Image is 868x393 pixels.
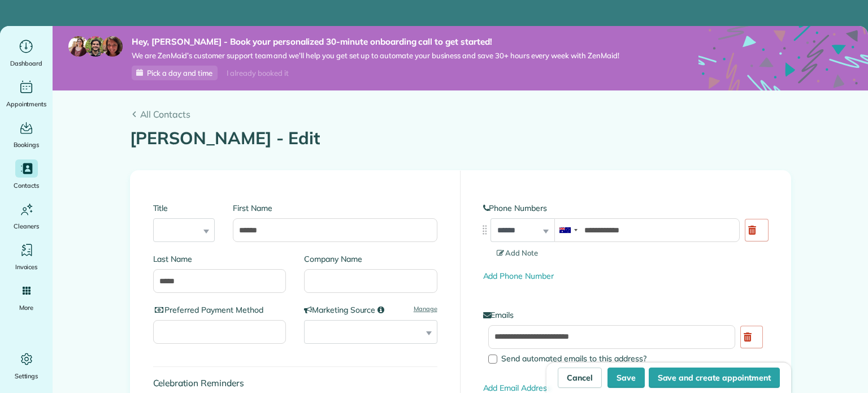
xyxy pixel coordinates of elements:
span: Contacts [14,180,39,191]
span: Appointments [6,98,47,110]
img: drag_indicator-119b368615184ecde3eda3c64c821f6cf29d3e2b97b89ee44bc31753036683e5.png [479,224,491,236]
a: Manage [414,304,437,314]
span: Cleaners [14,221,39,232]
a: Pick a day and time [132,66,218,80]
a: Cancel [558,368,602,388]
span: More [19,302,33,313]
span: Send automated emails to this address? [501,353,646,364]
span: Bookings [14,139,40,150]
a: Contacts [5,159,48,191]
label: Preferred Payment Method [153,304,287,316]
label: Emails [483,309,768,321]
label: Title [153,202,215,214]
a: Add Phone Number [483,271,554,281]
span: Pick a day and time [147,68,212,77]
span: We are ZenMaid’s customer support team and we’ll help you get set up to automate your business an... [132,51,619,61]
a: Bookings [5,119,48,150]
h4: Celebration Reminders [153,378,437,388]
label: First Name [233,202,437,214]
a: Invoices [5,241,48,273]
label: Company Name [304,253,437,265]
h1: [PERSON_NAME] - Edit [130,129,791,148]
img: maria-72a9807cf96188c08ef61303f053569d2e2a8a1cde33d635c8a3ac13582a053d.jpg [68,36,89,57]
label: Marketing Source [304,304,437,316]
button: Save [607,368,645,388]
img: jorge-587dff0eeaa6aab1f244e6dc62b8924c3b6ad411094392a53c71c6c4a576187d.jpg [85,36,106,57]
span: Add Note [497,248,539,257]
div: Australia: +61 [555,219,581,241]
a: Settings [5,350,48,382]
strong: Hey, [PERSON_NAME] - Book your personalized 30-minute onboarding call to get started! [132,36,619,47]
label: Phone Numbers [483,202,768,214]
span: Settings [15,370,38,382]
a: Dashboard [5,37,48,69]
label: Last Name [153,253,287,265]
a: Cleaners [5,200,48,232]
a: Appointments [5,78,48,110]
button: Save and create appointment [649,368,780,388]
span: Dashboard [10,58,42,69]
span: All Contacts [140,107,791,121]
a: All Contacts [130,107,791,121]
img: michelle-19f622bdf1676172e81f8f8fba1fb50e276960ebfe0243fe18214015130c80e4.jpg [102,36,123,57]
a: Add Email Address [483,383,551,393]
div: I already booked it [220,66,295,80]
span: Invoices [15,261,38,273]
